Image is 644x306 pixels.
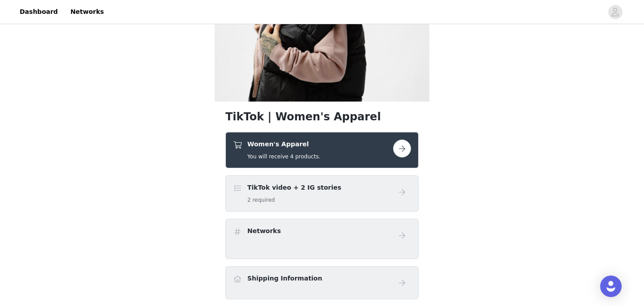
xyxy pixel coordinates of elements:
div: Women's Apparel [225,132,419,168]
div: Networks [225,219,419,259]
h4: TikTok video + 2 IG stories [247,183,341,192]
div: avatar [611,5,619,19]
h4: Women's Apparel [247,140,320,149]
h4: Shipping Information [247,274,322,283]
a: Dashboard [14,2,63,22]
div: Open Intercom Messenger [600,276,622,297]
h1: TikTok | Women's Apparel [225,109,419,125]
a: Networks [65,2,109,22]
h5: 2 required [247,196,341,204]
h4: Networks [247,226,281,236]
div: Shipping Information [225,266,419,299]
h5: You will receive 4 products. [247,153,320,161]
div: TikTok video + 2 IG stories [225,175,419,212]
